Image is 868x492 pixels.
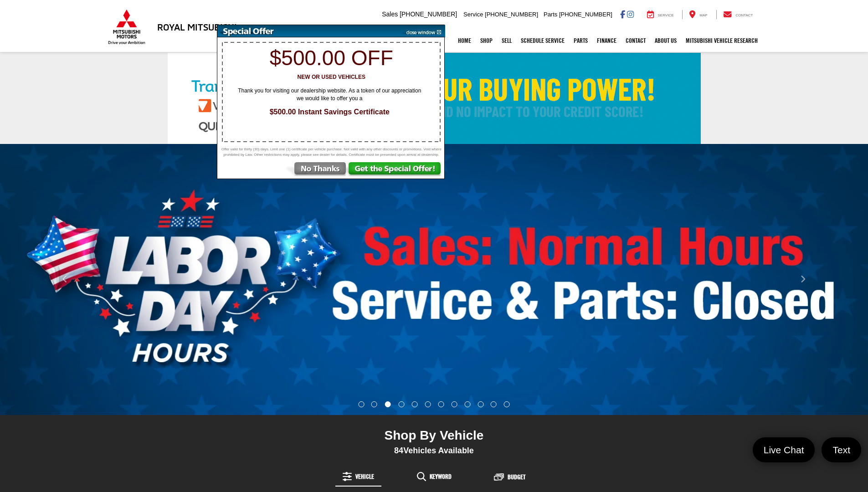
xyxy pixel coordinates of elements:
[753,437,815,462] a: Live Chat
[382,10,398,18] span: Sales
[476,29,497,52] a: Shop
[485,11,538,18] span: [PHONE_NUMBER]
[559,11,612,18] span: [PHONE_NUMBER]
[738,162,868,397] button: Click to view next picture.
[412,401,418,407] li: Go to slide number 5.
[491,401,497,407] li: Go to slide number 11.
[508,474,525,480] span: Budget
[451,401,457,407] li: Go to slide number 8.
[106,9,147,45] img: Mitsubishi
[358,401,364,407] li: Go to slide number 1.
[220,147,443,158] span: Offer valid for thirty (30) days. Limit one (1) certificate per vehicle purchase. Not valid with ...
[699,13,707,17] span: Map
[425,401,431,407] li: Go to slide number 6.
[399,401,405,407] li: Go to slide number 4.
[222,46,440,70] h1: $500.00 off
[463,11,483,18] span: Service
[276,446,592,456] div: Vehicles Available
[222,74,440,80] h3: New or Used Vehicles
[516,29,569,52] a: Schedule Service: Opens in a new tab
[681,29,762,52] a: Mitsubishi Vehicle Research
[217,25,400,37] img: Special Offer
[640,10,681,19] a: Service
[716,10,760,19] a: Contact
[453,29,476,52] a: Home
[355,473,374,480] span: Vehicle
[464,401,470,407] li: Go to slide number 9.
[157,22,237,32] h3: Royal Mitsubishi
[399,25,445,37] img: close window
[231,87,427,102] span: Thank you for visiting our dealership website. As a token of our appreciation we would like to of...
[371,401,377,407] li: Go to slide number 2.
[348,162,444,179] img: Get the Special Offer
[478,401,483,407] li: Go to slide number 10.
[394,446,403,455] span: 84
[592,29,621,52] a: Finance
[227,107,432,118] span: $500.00 Instant Savings Certificate
[682,10,714,19] a: Map
[650,29,681,52] a: About Us
[822,437,861,462] a: Text
[759,444,809,456] span: Live Chat
[569,29,592,52] a: Parts: Opens in a new tab
[497,29,516,52] a: Sell
[621,29,650,52] a: Contact
[385,401,391,407] li: Go to slide number 3.
[828,444,855,456] span: Text
[438,401,444,407] li: Go to slide number 7.
[168,53,701,144] img: Check Your Buying Power
[627,10,634,18] a: Instagram: Click to visit our Instagram page
[658,13,674,17] span: Service
[504,401,510,407] li: Go to slide number 12.
[735,13,753,17] span: Contact
[430,473,452,480] span: Keyword
[544,11,557,18] span: Parts
[620,10,625,18] a: Facebook: Click to visit our Facebook page
[276,428,592,446] div: Shop By Vehicle
[284,162,348,179] img: No Thanks, Continue to Website
[400,10,457,18] span: [PHONE_NUMBER]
